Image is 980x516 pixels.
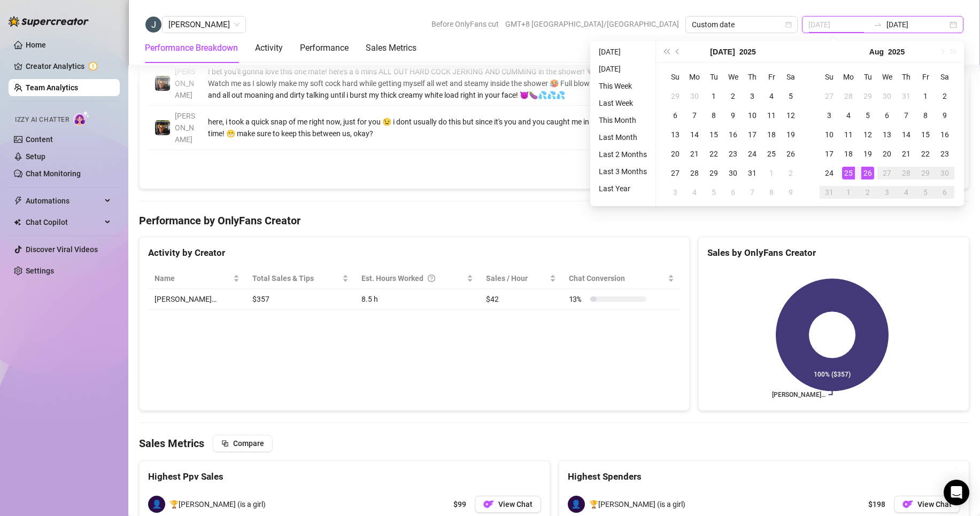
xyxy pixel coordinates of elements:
[820,67,839,87] th: Su
[26,214,102,231] span: Chat Copilot
[916,125,935,144] td: 2025-08-15
[666,87,685,106] td: 2025-06-29
[897,125,916,144] td: 2025-08-14
[823,90,836,103] div: 27
[233,439,264,448] span: Compare
[723,125,743,144] td: 2025-07-16
[746,147,759,160] div: 24
[743,67,762,87] th: Th
[666,125,685,144] td: 2025-07-13
[595,114,651,127] li: This Month
[692,17,791,33] span: Custom date
[168,17,240,33] span: Jeffery Bamba
[762,144,781,163] td: 2025-07-25
[746,186,759,199] div: 7
[727,186,739,199] div: 6
[919,128,932,141] div: 15
[842,147,855,160] div: 18
[660,41,672,62] button: Last year (Control + left)
[723,87,743,106] td: 2025-07-02
[935,67,954,87] th: Sa
[431,16,499,32] span: Before OnlyFans cut
[685,163,704,183] td: 2025-07-28
[858,125,877,144] td: 2025-08-12
[839,183,858,202] td: 2025-09-01
[568,496,585,513] span: 👤
[900,147,913,160] div: 21
[26,135,53,144] a: Content
[475,496,541,513] a: OFView Chat
[26,152,45,161] a: Setup
[917,500,952,509] span: View Chat
[14,218,21,226] img: Chat Copilot
[208,116,622,139] div: here, i took a quick snap of me right now, just for you 😉 i dont usually do this but since it's y...
[877,125,897,144] td: 2025-08-13
[685,106,704,125] td: 2025-07-07
[785,21,792,28] span: calendar
[869,41,884,62] button: Choose a month
[743,87,762,106] td: 2025-07-03
[938,109,951,122] div: 9
[155,76,170,91] img: Nathan
[743,144,762,163] td: 2025-07-24
[900,90,913,103] div: 31
[208,66,622,101] div: I bet you'll gonna love this one mate! here's a 6 mins ALL OUT HARD COCK JERKING AND CUMMING in t...
[935,183,954,202] td: 2025-09-06
[723,144,743,163] td: 2025-07-23
[888,41,905,62] button: Choose a year
[919,147,932,160] div: 22
[823,128,836,141] div: 10
[842,90,855,103] div: 28
[145,42,238,54] div: Performance Breakdown
[858,183,877,202] td: 2025-09-02
[685,144,704,163] td: 2025-07-21
[498,500,533,509] span: View Chat
[839,163,858,183] td: 2025-08-25
[669,147,682,160] div: 20
[916,183,935,202] td: 2025-09-05
[723,67,743,87] th: We
[175,67,195,99] span: [PERSON_NAME]
[858,67,877,87] th: Tu
[746,109,759,122] div: 10
[874,20,882,29] span: swap-right
[784,167,797,179] div: 2
[781,106,800,125] td: 2025-07-12
[569,272,666,284] span: Chat Conversion
[685,67,704,87] th: Mo
[704,144,723,163] td: 2025-07-22
[562,268,681,289] th: Chat Conversion
[175,112,195,144] span: [PERSON_NAME]
[762,67,781,87] th: Fr
[723,106,743,125] td: 2025-07-09
[877,87,897,106] td: 2025-07-30
[781,87,800,106] td: 2025-07-05
[938,90,951,103] div: 2
[26,41,46,49] a: Home
[823,167,836,179] div: 24
[666,106,685,125] td: 2025-07-06
[900,167,913,179] div: 28
[944,480,969,505] div: Open Intercom Messenger
[938,128,951,141] div: 16
[900,128,913,141] div: 14
[897,144,916,163] td: 2025-08-21
[483,499,494,510] img: OF
[858,106,877,125] td: 2025-08-05
[688,147,701,160] div: 21
[669,167,682,179] div: 27
[784,90,797,103] div: 5
[781,144,800,163] td: 2025-07-26
[246,268,354,289] th: Total Sales & Tips
[723,183,743,202] td: 2025-08-06
[139,213,969,228] h4: Performance by OnlyFans Creator
[897,67,916,87] th: Th
[746,167,759,179] div: 31
[727,109,739,122] div: 9
[26,192,102,209] span: Automations
[669,128,682,141] div: 13
[781,67,800,87] th: Sa
[355,289,480,310] td: 8.5 h
[727,147,739,160] div: 23
[707,90,720,103] div: 1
